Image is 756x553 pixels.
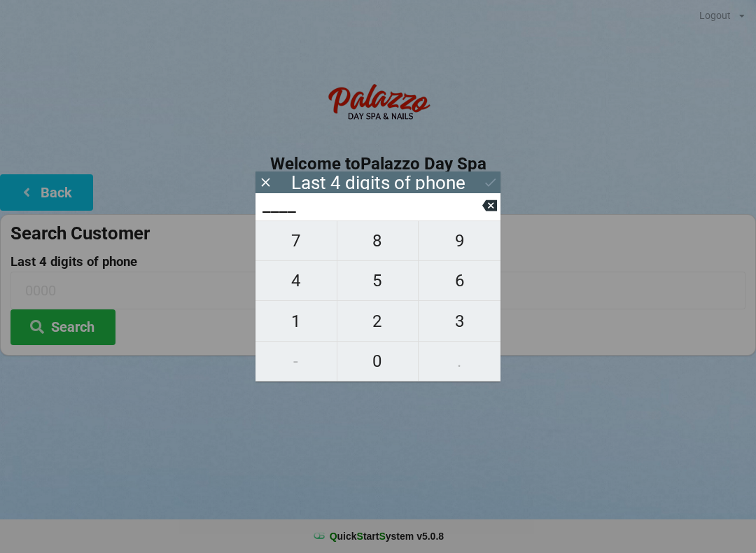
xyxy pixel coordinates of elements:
button: 4 [255,261,337,301]
span: 3 [419,307,500,336]
span: 4 [255,266,337,295]
button: 9 [419,220,500,261]
button: 6 [419,261,500,301]
span: 6 [419,266,500,295]
span: 2 [337,307,419,336]
button: 7 [255,220,337,261]
button: 1 [255,301,337,341]
button: 3 [419,301,500,341]
span: 9 [419,226,500,255]
button: 8 [337,220,419,261]
button: 5 [337,261,419,301]
div: Last 4 digits of phone [291,176,465,190]
span: 5 [337,266,419,295]
span: 8 [337,226,419,255]
span: 0 [337,346,419,376]
button: 2 [337,301,419,341]
span: 7 [255,226,337,255]
span: 1 [255,307,337,336]
button: 0 [337,342,419,381]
